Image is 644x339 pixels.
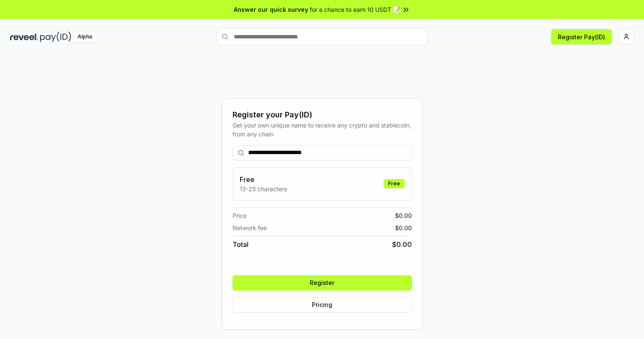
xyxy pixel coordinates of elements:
[233,297,412,312] button: Pricing
[233,275,412,290] button: Register
[233,239,249,250] span: Total
[384,179,405,188] div: Free
[233,109,412,121] div: Register your Pay(ID)
[310,5,400,14] span: for a chance to earn 10 USDT 📝
[73,32,97,42] div: Alpha
[240,184,287,193] p: 13-25 characters
[233,223,267,232] span: Network fee
[240,174,287,184] h3: Free
[234,5,308,14] span: Answer our quick survey
[395,211,412,220] span: $ 0.00
[233,121,412,138] div: Get your own unique name to receive any crypto and stablecoin, from any chain
[392,239,412,250] span: $ 0.00
[395,223,412,232] span: $ 0.00
[40,32,71,42] img: pay_id
[233,211,246,220] span: Price
[551,29,612,44] button: Register Pay(ID)
[10,32,38,42] img: reveel_dark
